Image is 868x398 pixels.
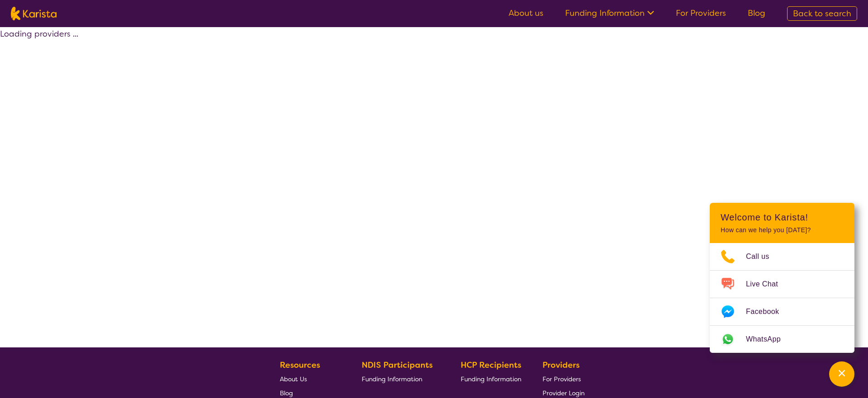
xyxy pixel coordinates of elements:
[710,326,854,353] a: Web link opens in a new tab.
[746,250,780,263] span: Call us
[280,372,340,386] a: About Us
[565,8,654,19] a: Funding Information
[710,203,854,353] div: Channel Menu
[542,372,585,386] a: For Providers
[710,243,854,353] ul: Choose channel
[721,212,844,223] h2: Welcome to Karista!
[461,375,521,383] span: Funding Information
[787,6,857,21] a: Back to search
[362,375,422,383] span: Funding Information
[721,226,844,234] p: How can we help you [DATE]?
[793,8,851,19] span: Back to search
[746,277,789,291] span: Live Chat
[280,360,320,370] b: Resources
[542,375,581,383] span: For Providers
[280,375,307,383] span: About Us
[748,8,765,19] a: Blog
[461,360,521,370] b: HCP Recipients
[542,389,585,397] span: Provider Login
[362,360,433,370] b: NDIS Participants
[676,8,726,19] a: For Providers
[542,360,580,370] b: Providers
[461,372,521,386] a: Funding Information
[11,7,57,20] img: Karista logo
[746,305,790,318] span: Facebook
[829,361,854,387] button: Channel Menu
[280,389,293,397] span: Blog
[746,332,792,346] span: WhatsApp
[362,372,439,386] a: Funding Information
[509,8,543,19] a: About us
